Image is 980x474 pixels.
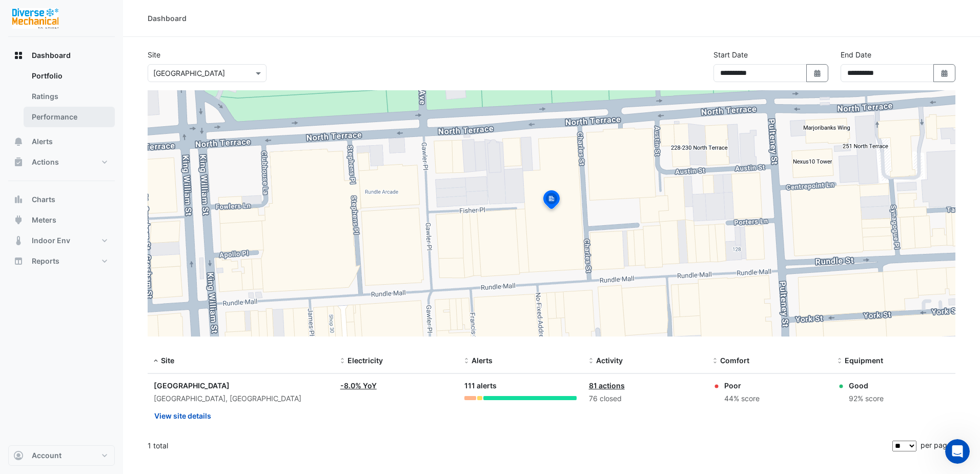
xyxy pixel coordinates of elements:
a: 81 actions [589,381,625,390]
img: Company Logo [12,8,58,29]
button: Alerts [8,131,115,152]
span: Alerts [32,136,53,147]
div: [GEOGRAPHIC_DATA], [GEOGRAPHIC_DATA] [154,393,328,405]
app-icon: Meters [13,215,24,225]
div: Poor [724,380,760,391]
span: Reports [32,256,59,266]
app-icon: Alerts [13,136,24,147]
label: Site [148,49,160,60]
button: Meters [8,210,115,230]
span: Site [161,356,174,365]
span: Charts [32,194,55,205]
a: -8.0% YoY [340,381,377,390]
div: Dashboard [8,66,115,131]
span: Dashboard [32,50,71,61]
app-icon: Actions [13,157,24,167]
button: View site details [154,407,212,425]
button: Actions [8,152,115,172]
div: [GEOGRAPHIC_DATA] [154,380,328,391]
span: Meters [32,215,56,225]
span: per page [921,441,951,449]
div: Dashboard [148,13,187,24]
a: Portfolio [24,66,115,86]
div: 92% score [849,393,884,405]
fa-icon: Select Date [813,69,822,77]
app-icon: Indoor Env [13,235,24,246]
div: Good [849,380,884,391]
fa-icon: Select Date [940,69,949,77]
button: Reports [8,251,115,271]
div: 1 total [148,433,890,459]
div: 76 closed [589,393,701,405]
button: Charts [8,189,115,210]
app-icon: Dashboard [13,50,24,61]
span: Actions [32,157,59,167]
div: 111 alerts [464,380,576,392]
span: Equipment [845,356,883,365]
span: Indoor Env [32,235,70,246]
label: End Date [841,49,871,60]
app-icon: Charts [13,194,24,205]
a: Ratings [24,86,115,107]
app-icon: Reports [13,256,24,266]
div: 44% score [724,393,760,405]
span: Electricity [348,356,383,365]
button: Account [8,445,115,466]
label: Start Date [713,49,748,60]
span: Activity [596,356,623,365]
iframe: Intercom live chat [945,439,970,464]
a: Performance [24,107,115,127]
span: Comfort [720,356,749,365]
button: Dashboard [8,45,115,66]
img: site-pin-selected.svg [540,189,563,213]
button: Indoor Env [8,230,115,251]
span: Alerts [472,356,493,365]
span: Account [32,450,62,461]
